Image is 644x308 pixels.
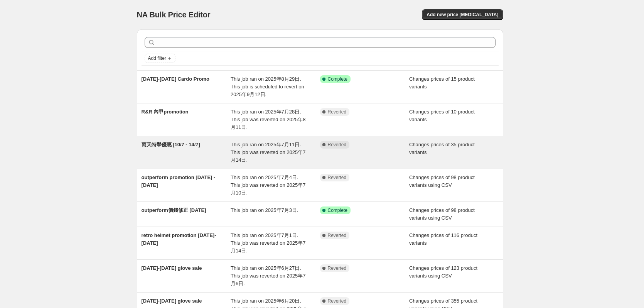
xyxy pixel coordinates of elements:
span: Reverted [328,232,347,239]
span: Changes prices of 116 product variants [409,232,477,246]
span: [DATE]-[DATE] glove sale [142,298,202,304]
span: Add filter [148,55,166,61]
span: This job ran on 2025年6月27日. This job was reverted on 2025年7月6日. [231,265,305,286]
span: This job ran on 2025年8月29日. This job is scheduled to revert on 2025年9月12日. [231,76,304,97]
span: Reverted [328,142,347,148]
span: Complete [328,76,347,82]
span: outperform價錢修正 [DATE] [142,207,206,213]
span: Reverted [328,298,347,304]
span: This job ran on 2025年7月1日. This job was reverted on 2025年7月14日. [231,232,305,254]
span: Complete [328,207,347,213]
span: retro helmet promotion [DATE]-[DATE] [142,232,216,246]
span: This job ran on 2025年7月11日. This job was reverted on 2025年7月14日. [231,142,305,163]
button: Add new price [MEDICAL_DATA] [422,9,503,20]
span: This job ran on 2025年7月28日. This job was reverted on 2025年8月11日. [231,109,305,130]
span: This job ran on 2025年7月4日. This job was reverted on 2025年7月10日. [231,174,305,196]
span: Changes prices of 35 product variants [409,142,475,155]
span: Reverted [328,109,347,115]
span: 雨天特擊優惠 [10/7 - 14/7] [142,142,200,147]
span: This job ran on 2025年7月3日. [231,207,298,213]
span: Changes prices of 98 product variants using CSV [409,207,475,221]
span: [DATE]-[DATE] glove sale [142,265,202,271]
span: [DATE]-[DATE] Cardo Promo [142,76,209,82]
span: Reverted [328,265,347,271]
span: Changes prices of 10 product variants [409,109,475,122]
span: Add new price [MEDICAL_DATA] [427,12,498,18]
span: NA Bulk Price Editor [137,10,211,19]
span: Reverted [328,174,347,181]
span: outperform promotion [DATE] - [DATE] [142,174,216,188]
span: R&R 內甲promotion [142,109,189,115]
span: Changes prices of 123 product variants using CSV [409,265,477,279]
span: Changes prices of 15 product variants [409,76,475,90]
span: Changes prices of 98 product variants using CSV [409,174,475,188]
button: Add filter [145,54,175,63]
